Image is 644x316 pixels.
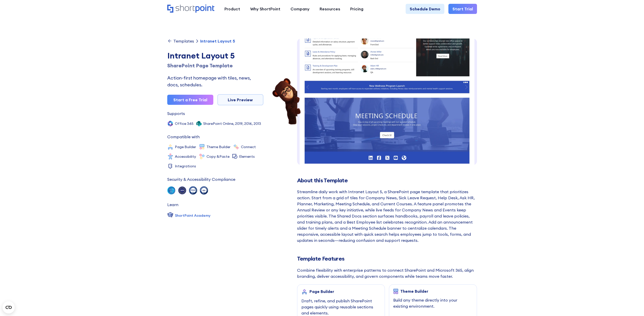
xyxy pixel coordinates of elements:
[224,6,240,12] div: Product
[167,38,194,44] a: Templates
[297,267,477,279] div: Combine flexibility with enterprise patterns to connect SharePoint and Microsoft 365, align brand...
[217,94,263,105] a: Live Preview
[245,4,285,14] a: Why ShortPoint
[167,95,213,105] a: Start a Free Trial
[241,145,256,149] div: Connect
[167,111,185,115] div: Supports
[219,4,245,14] a: Product
[175,155,196,158] div: Accessibility
[175,145,196,149] div: Page Builder
[406,4,444,14] a: Schedule Demo
[345,4,368,14] a: Pricing
[285,4,315,14] a: Company
[290,6,309,12] div: Company
[448,4,477,14] a: Start Trial
[175,213,211,218] div: ShortPoint Academy
[203,122,261,125] div: SharePoint Online, 2019, 2016, 2013
[206,155,230,158] div: Copy &Paste
[320,6,340,12] div: Resources
[297,177,477,184] h2: About this Template
[175,122,194,125] div: Office 365
[619,292,644,316] iframe: Chat Widget
[297,189,477,243] div: Streamline daily work with Intranet Layout 5, a SharePoint page template that prioritizes action....
[173,39,194,43] div: Templates
[167,135,200,139] div: Compatible with
[175,164,196,168] div: Integrations
[167,50,263,62] div: Intranet Layout 5
[309,289,334,294] div: Page Builder
[393,297,473,309] div: Build any theme directly into your existing environment.
[239,155,255,158] div: Elements
[250,6,280,12] div: Why ShortPoint
[167,177,235,181] div: Security & Accessibility Compliance
[400,289,428,293] div: Theme Builder
[167,74,263,88] div: Action-first homepage with tiles, news, docs, schedules.
[167,186,175,194] img: soc 2
[3,301,15,313] button: Open CMP widget
[206,145,231,149] div: Theme Builder
[167,62,263,69] h1: SharePoint Page Template
[167,5,214,13] a: Home
[167,203,178,207] div: Learn
[315,4,345,14] a: Resources
[301,298,381,316] div: Draft, refine, and publish SharePoint pages quickly using reusable sections and elements.
[297,255,477,262] h2: Template Features
[200,39,235,43] div: Intranet Layout 5
[350,6,363,12] div: Pricing
[167,212,211,219] a: ShortPoint Academy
